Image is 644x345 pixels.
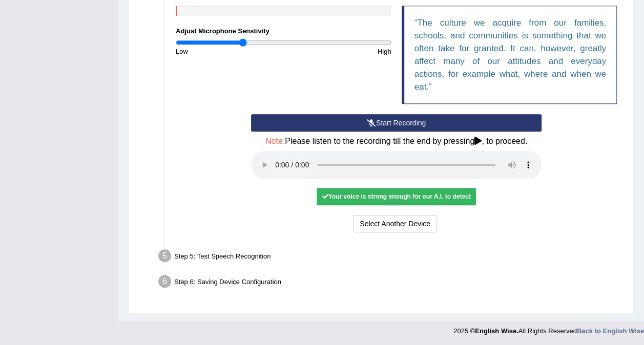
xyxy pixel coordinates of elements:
label: Adjust Microphone Senstivity [176,26,269,36]
button: Select Another Device [353,215,437,232]
div: Your voice is strong enough for our A.I. to detect [317,188,475,205]
strong: English Wise. [475,327,518,335]
div: Step 6: Saving Device Configuration [154,272,629,294]
span: Note: [265,137,285,145]
h4: Please listen to the recording till the end by pressing , to proceed. [251,137,542,146]
div: Low [171,47,283,56]
div: 2025 © All Rights Reserved [453,321,644,336]
div: High [283,47,396,56]
div: Step 5: Test Speech Recognition [154,246,629,269]
q: The culture we acquire from our families, schools, and communities is something that we often tak... [414,18,607,92]
a: Back to English Wise [577,327,644,335]
button: Start Recording [251,114,542,132]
